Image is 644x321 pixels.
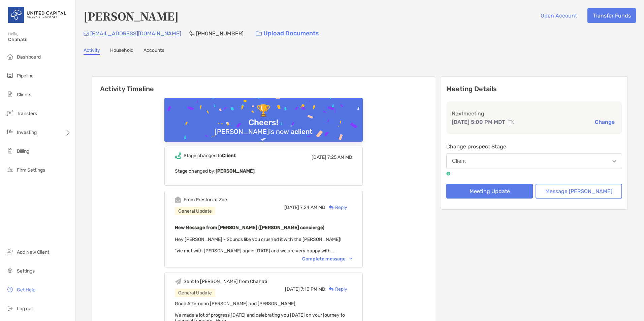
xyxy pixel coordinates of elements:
[6,52,14,61] img: dashboard icon
[6,285,14,293] img: get-help icon
[302,256,352,262] div: Complete message
[452,118,505,126] p: [DATE] 5:00 PM MDT
[184,197,227,203] div: From Preston at Zoe
[17,249,49,255] span: Add New Client
[175,207,215,215] div: General Update
[175,197,181,203] img: Event icon
[312,154,326,160] span: [DATE]
[446,172,450,176] img: tooltip
[84,47,100,55] a: Activity
[536,184,622,199] button: Message [PERSON_NAME]
[8,37,71,42] span: Chahati!
[110,47,133,55] a: Household
[325,204,347,211] div: Reply
[175,152,181,159] img: Event icon
[6,166,14,174] img: firm-settings icon
[17,148,29,154] span: Billing
[196,29,244,38] p: [PHONE_NUMBER]
[6,304,14,312] img: logout icon
[175,289,215,297] div: General Update
[90,29,181,38] p: [EMAIL_ADDRESS][DOMAIN_NAME]
[325,286,347,293] div: Reply
[6,71,14,79] img: pipeline icon
[452,109,617,118] p: Next meeting
[175,237,341,254] span: Hey [PERSON_NAME] - Sounds like you crushed it with the [PERSON_NAME]! "We met with [PERSON_NAME]...
[164,98,363,156] img: Confetti
[285,286,300,292] span: [DATE]
[452,158,466,164] div: Client
[446,184,533,199] button: Meeting Update
[246,118,281,128] div: Cheers!
[17,111,37,116] span: Transfers
[17,287,35,293] span: Get Help
[329,205,334,210] img: Reply icon
[256,31,262,36] img: button icon
[508,119,514,125] img: communication type
[17,130,37,135] span: Investing
[17,54,41,60] span: Dashboard
[184,279,267,284] div: Sent to [PERSON_NAME] from Chahati
[6,266,14,275] img: settings icon
[301,286,325,292] span: 7:10 PM MD
[175,167,352,175] p: Stage changed by:
[8,3,67,27] img: United Capital Logo
[184,153,236,158] div: Stage changed to
[143,47,164,55] a: Accounts
[284,205,299,210] span: [DATE]
[6,109,14,117] img: transfers icon
[17,306,33,312] span: Log out
[175,278,181,285] img: Event icon
[587,8,636,23] button: Transfer Funds
[17,73,34,79] span: Pipeline
[6,128,14,136] img: investing icon
[6,248,14,256] img: add_new_client icon
[535,8,582,23] button: Open Account
[300,205,325,210] span: 7:24 AM MD
[252,26,323,41] a: Upload Documents
[92,77,435,93] h6: Activity Timeline
[329,287,334,291] img: Reply icon
[84,32,89,36] img: Email Icon
[175,225,324,230] b: New Message from [PERSON_NAME] ([PERSON_NAME] concierge)
[17,92,31,98] span: Clients
[212,128,315,136] div: [PERSON_NAME] is now a
[446,153,622,169] button: Client
[349,258,352,260] img: Chevron icon
[17,167,45,173] span: Firm Settings
[327,154,352,160] span: 7:25 AM MD
[17,268,35,274] span: Settings
[84,8,179,24] h4: [PERSON_NAME]
[222,153,236,158] b: Client
[189,31,195,36] img: Phone Icon
[446,85,622,93] p: Meeting Details
[446,142,622,151] p: Change prospect Stage
[612,160,616,163] img: Open dropdown arrow
[6,90,14,98] img: clients icon
[6,147,14,155] img: billing icon
[294,128,313,136] b: client
[254,104,273,118] div: 🏆
[216,168,255,174] b: [PERSON_NAME]
[593,118,617,126] button: Change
